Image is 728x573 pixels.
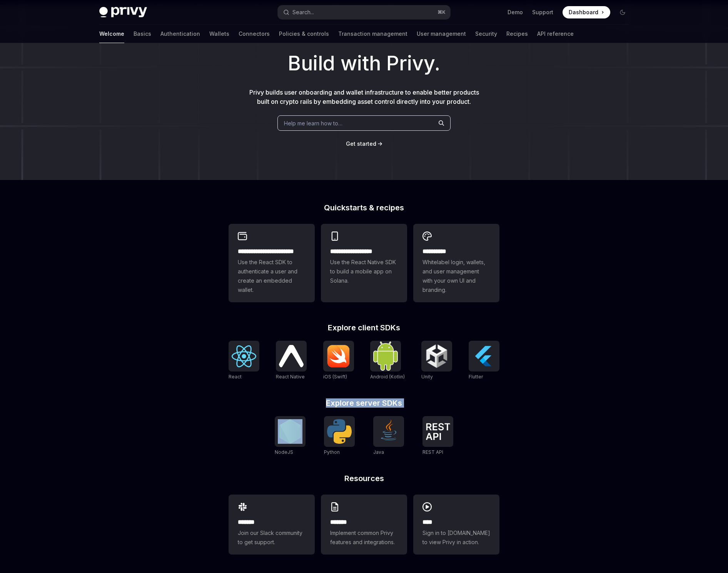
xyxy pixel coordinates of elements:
a: NodeJSNodeJS [275,416,306,456]
span: Join our Slack community to get support. [238,528,306,547]
a: **** *****Whitelabel login, wallets, and user management with your own UI and branding. [413,224,499,302]
h1: Build with Privy. [12,48,716,78]
span: Whitelabel login, wallets, and user management with your own UI and branding. [422,258,490,295]
img: React [232,345,256,367]
img: REST API [426,423,450,440]
span: Dashboard [569,8,598,16]
span: Use the React SDK to authenticate a user and create an embedded wallet. [238,258,306,295]
span: Flutter [469,374,483,380]
a: **** **Join our Slack community to get support. [229,495,315,555]
span: Android (Kotlin) [370,374,405,380]
h2: Resources [229,475,499,482]
a: User management [417,25,466,43]
span: React [229,374,242,380]
a: **** **** **** ***Use the React Native SDK to build a mobile app on Solana. [321,224,407,302]
a: REST APIREST API [422,416,453,456]
span: Java [373,449,384,455]
span: Privy builds user onboarding and wallet infrastructure to enable better products built on crypto ... [249,88,479,105]
a: Policies & controls [279,25,329,43]
a: PythonPython [324,416,355,456]
a: Demo [508,8,523,16]
img: Flutter [472,344,496,368]
a: **** **Implement common Privy features and integrations. [321,495,407,555]
span: Use the React Native SDK to build a mobile app on Solana. [330,258,398,285]
img: Unity [424,344,449,368]
span: ⌘ K [437,9,446,15]
span: Python [324,449,340,455]
a: Connectors [239,25,270,43]
a: Authentication [160,25,200,43]
a: Android (Kotlin)Android (Kotlin) [370,341,405,381]
img: Android (Kotlin) [373,341,398,370]
a: API reference [537,25,574,43]
span: Help me learn how to… [284,119,342,127]
a: Wallets [209,25,229,43]
a: ReactReact [229,341,259,381]
a: React NativeReact Native [276,341,307,381]
a: iOS (Swift)iOS (Swift) [323,341,354,381]
img: React Native [279,345,304,367]
div: Search... [292,8,314,17]
button: Toggle dark mode [616,6,629,18]
span: React Native [276,374,305,380]
img: Python [327,419,352,444]
a: UnityUnity [421,341,452,381]
span: Implement common Privy features and integrations. [330,528,398,547]
a: Support [532,8,553,16]
a: Dashboard [563,6,610,18]
img: Java [376,419,401,444]
button: Search...⌘K [278,5,450,19]
h2: Quickstarts & recipes [229,204,499,212]
a: Basics [134,25,151,43]
span: Unity [421,374,433,380]
span: Get started [346,140,376,147]
span: iOS (Swift) [323,374,347,380]
a: ****Sign in to [DOMAIN_NAME] to view Privy in action. [413,495,499,555]
h2: Explore client SDKs [229,324,499,331]
span: REST API [422,449,443,455]
a: JavaJava [373,416,404,456]
span: NodeJS [275,449,293,455]
img: dark logo [99,7,147,18]
a: FlutterFlutter [469,341,499,381]
img: NodeJS [278,419,302,444]
h2: Explore server SDKs [229,399,499,407]
a: Recipes [506,25,528,43]
a: Welcome [99,25,124,43]
a: Transaction management [338,25,407,43]
a: Get started [346,140,376,148]
span: Sign in to [DOMAIN_NAME] to view Privy in action. [422,528,490,547]
a: Security [475,25,497,43]
img: iOS (Swift) [326,345,351,368]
